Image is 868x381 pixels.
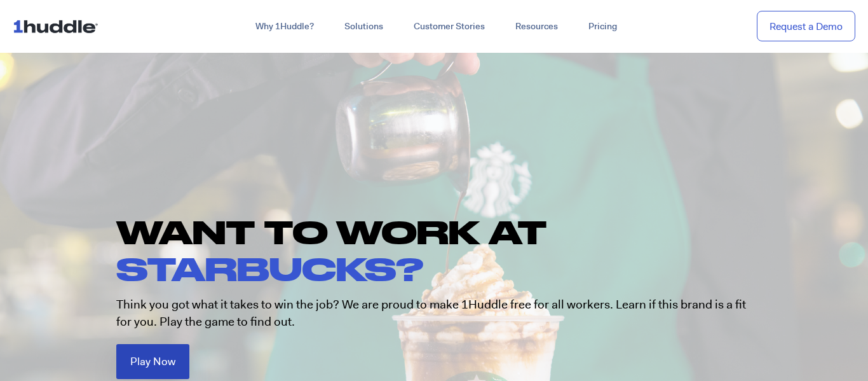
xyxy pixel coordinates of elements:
span: STARBUCKS? [116,250,423,287]
a: Solutions [329,15,398,38]
a: Pricing [573,15,632,38]
img: ... [13,14,104,38]
a: Resources [500,15,573,38]
span: Play Now [130,356,175,367]
a: Customer Stories [398,15,500,38]
a: Play Now [116,344,189,379]
a: Request a Demo [757,11,855,42]
h1: WANT TO WORK AT [116,214,764,287]
p: Think you got what it takes to win the job? We are proud to make 1Huddle free for all workers. Le... [116,296,752,330]
a: Why 1Huddle? [240,15,329,38]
